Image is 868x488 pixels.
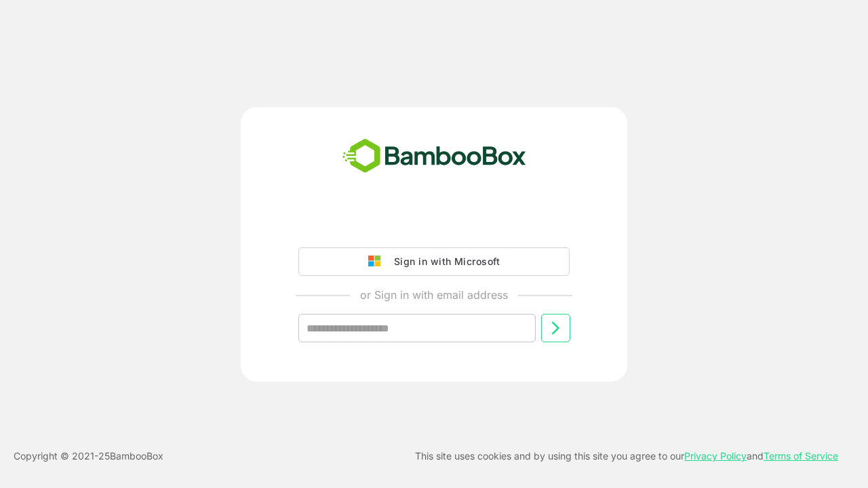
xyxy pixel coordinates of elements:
button: Sign in with Microsoft [298,247,570,276]
div: Sign in with Microsoft [387,253,500,270]
a: Privacy Policy [684,450,747,462]
p: or Sign in with email address [360,287,508,303]
p: Copyright © 2021- 25 BambooBox [14,448,163,464]
a: Terms of Service [764,450,838,462]
p: This site uses cookies and by using this site you agree to our and [415,448,838,464]
img: bamboobox [335,134,534,179]
iframe: Sign in with Google Button [292,209,576,239]
img: google [368,256,387,268]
